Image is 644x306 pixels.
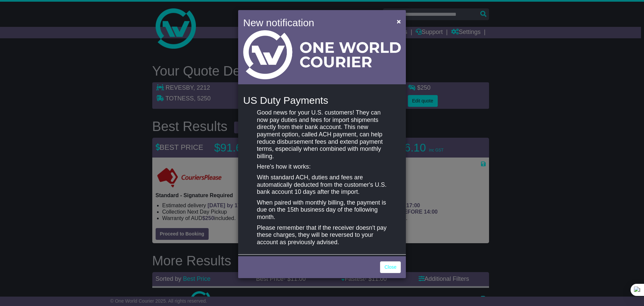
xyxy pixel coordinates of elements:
[257,109,387,160] p: Good news for your U.S. customers! They can now pay duties and fees for import shipments directly...
[380,261,401,273] a: Close
[243,30,401,79] img: Light
[257,163,387,171] p: Here's how it works:
[257,224,387,246] p: Please remember that if the receiver doesn't pay these charges, they will be reversed to your acc...
[257,174,387,196] p: With standard ACH, duties and fees are automatically deducted from the customer's U.S. bank accou...
[257,199,387,221] p: When paired with monthly billing, the payment is due on the 15th business day of the following mo...
[397,17,401,25] span: ×
[393,14,404,28] button: Close
[243,95,401,106] h4: US Duty Payments
[243,15,387,30] h4: New notification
